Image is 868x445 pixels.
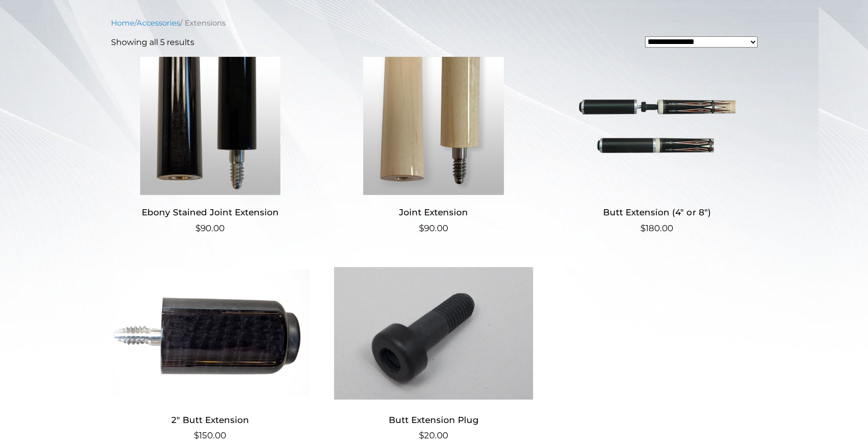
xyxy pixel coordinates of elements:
img: Butt Extension Plug [334,264,533,402]
a: Accessories [137,18,180,28]
img: Butt Extension (4" or 8") [558,57,756,195]
h2: Butt Extension (4″ or 8″) [558,203,756,222]
a: Butt Extension (4″ or 8″) $180.00 [558,57,756,235]
h2: Butt Extension Plug [334,410,533,429]
p: Showing all 5 results [111,36,194,49]
img: Ebony Stained Joint Extension [111,57,310,195]
span: $ [419,430,424,440]
bdi: 20.00 [419,430,448,440]
span: $ [419,223,424,233]
bdi: 90.00 [419,223,448,233]
select: Shop order [645,36,757,48]
span: $ [640,223,646,233]
h2: 2″ Butt Extension [111,410,310,429]
span: $ [194,430,199,440]
img: 2" Butt Extension [111,264,310,402]
span: $ [195,223,201,233]
a: Butt Extension Plug $20.00 [334,264,533,442]
a: Joint Extension $90.00 [334,57,533,235]
img: Joint Extension [334,57,533,195]
nav: Breadcrumb [111,17,758,29]
h2: Ebony Stained Joint Extension [111,203,310,222]
h2: Joint Extension [334,203,533,222]
a: 2″ Butt Extension $150.00 [111,264,310,442]
bdi: 90.00 [195,223,225,233]
a: Ebony Stained Joint Extension $90.00 [111,57,310,235]
bdi: 180.00 [640,223,673,233]
bdi: 150.00 [194,430,226,440]
a: Home [111,18,135,28]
